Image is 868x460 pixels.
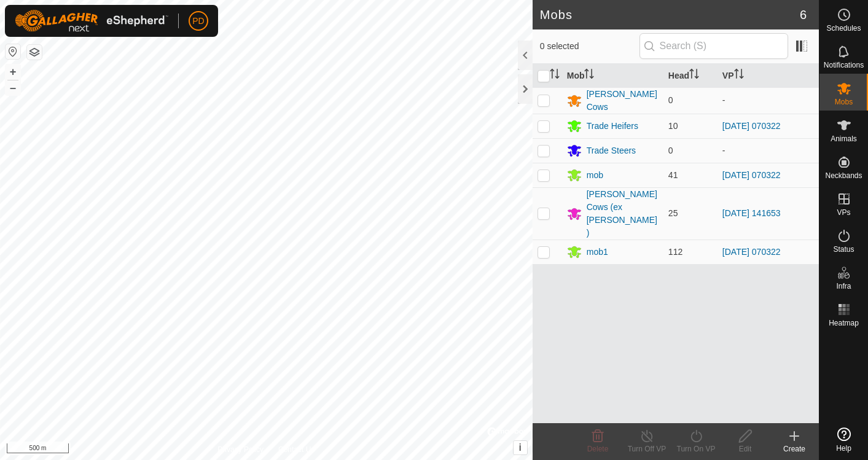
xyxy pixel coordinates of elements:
span: 10 [668,121,678,131]
th: Mob [562,64,663,88]
div: Trade Heifers [587,120,638,133]
button: Map Layers [27,45,42,60]
a: Contact Us [278,444,315,455]
p-sorticon: Activate to sort [734,71,744,80]
div: mob1 [587,246,608,259]
span: 112 [668,247,682,257]
span: Help [836,445,851,452]
a: [DATE] 070322 [722,170,781,180]
a: [DATE] 070322 [722,121,781,131]
span: Delete [587,445,609,453]
span: Mobs [835,98,853,106]
th: Head [663,64,717,88]
td: - [717,138,819,163]
span: 0 [668,146,673,155]
img: Gallagher Logo [15,10,168,32]
span: 0 selected [540,40,639,53]
th: VP [717,64,819,88]
span: Neckbands [825,172,862,179]
div: Edit [721,443,770,454]
h2: Mobs [540,7,800,22]
span: Infra [836,283,851,290]
div: Turn On VP [671,443,721,454]
div: [PERSON_NAME] Cows [587,88,659,114]
td: - [717,87,819,114]
a: Privacy Policy [217,444,264,455]
div: [PERSON_NAME] Cows (ex [PERSON_NAME]) [587,188,659,240]
div: Turn Off VP [622,443,671,454]
p-sorticon: Activate to sort [584,71,594,80]
span: 25 [668,208,678,218]
span: Heatmap [829,319,859,327]
div: mob [587,169,603,182]
span: 41 [668,170,678,180]
a: Help [819,423,868,457]
span: Notifications [824,61,864,69]
button: + [6,64,20,79]
button: Reset Map [6,44,20,59]
p-sorticon: Activate to sort [689,71,699,80]
div: Trade Steers [587,144,636,157]
span: VPs [837,209,850,216]
span: Status [833,246,854,253]
div: Create [770,443,819,454]
span: 6 [800,6,807,24]
span: PD [192,15,204,28]
button: – [6,80,20,95]
span: Animals [831,135,857,142]
p-sorticon: Activate to sort [550,71,560,80]
a: [DATE] 070322 [722,247,781,257]
button: i [514,441,527,454]
span: 0 [668,95,673,105]
input: Search (S) [639,33,788,59]
span: i [518,442,521,453]
a: [DATE] 141653 [722,208,781,218]
span: Schedules [826,25,861,32]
